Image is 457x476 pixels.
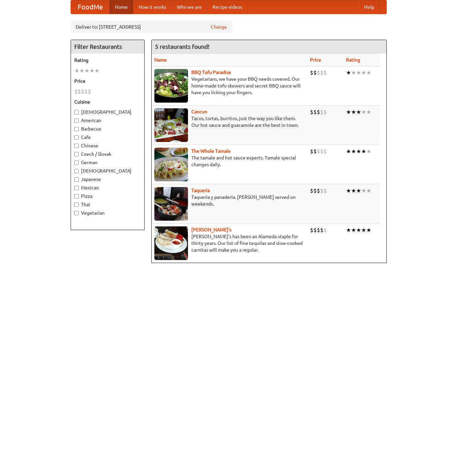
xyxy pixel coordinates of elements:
a: Home [110,0,133,14]
a: BBQ Tofu Paradise [191,70,231,75]
li: ★ [351,69,356,76]
a: Rating [346,57,360,63]
img: tofuparadise.jpg [154,69,188,103]
p: Tacos, tortas, burritos, just the way you like them. Our hot sauce and guacamole are the best in ... [154,115,305,129]
li: $ [310,187,313,194]
label: Mexican [74,184,141,191]
li: ★ [356,148,361,155]
img: cancun.jpg [154,108,188,142]
li: $ [313,148,317,155]
li: ★ [351,108,356,116]
li: ★ [366,69,371,76]
li: ★ [356,108,361,116]
input: Thai [74,203,79,207]
a: Change [211,24,227,30]
li: ★ [346,108,351,116]
p: The tamale and hot sauce experts. Tamale special changes daily. [154,154,305,168]
p: [PERSON_NAME]'s has been an Alameda staple for thirty years. Our list of fine tequilas and slow-c... [154,233,305,253]
input: [DEMOGRAPHIC_DATA] [74,110,79,114]
li: ★ [356,226,361,234]
li: ★ [356,187,361,194]
li: ★ [94,67,100,74]
li: $ [320,226,323,234]
li: $ [323,108,327,116]
label: Vegetarian [74,210,141,216]
li: $ [74,88,78,95]
li: ★ [84,67,89,74]
li: ★ [351,187,356,194]
img: wholetamale.jpg [154,148,188,181]
li: ★ [74,67,79,74]
a: [PERSON_NAME]'s [191,227,231,232]
li: $ [78,88,81,95]
a: Cancun [191,109,207,114]
li: ★ [361,148,366,155]
img: pedros.jpg [154,226,188,260]
li: $ [317,187,320,194]
li: $ [317,108,320,116]
ng-pluralize: 5 restaurants found! [155,43,210,50]
li: $ [320,108,323,116]
li: ★ [346,69,351,76]
input: Chinese [74,144,79,148]
a: How it works [133,0,172,14]
li: $ [81,88,84,95]
label: [DEMOGRAPHIC_DATA] [74,168,141,174]
li: $ [323,187,327,194]
li: ★ [89,67,94,74]
li: $ [88,88,91,95]
li: ★ [361,187,366,194]
li: $ [310,69,313,76]
a: Recipe videos [207,0,247,14]
label: Barbecue [74,125,141,132]
li: $ [317,69,320,76]
li: ★ [356,69,361,76]
label: Cafe [74,134,141,141]
li: $ [323,226,327,234]
li: ★ [361,226,366,234]
input: Barbecue [74,127,79,131]
b: The Whole Tamale [191,148,231,154]
li: ★ [346,226,351,234]
li: $ [317,148,320,155]
input: Pizza [74,194,79,198]
a: Price [310,57,321,63]
li: $ [310,226,313,234]
label: Thai [74,201,141,208]
h4: Filter Restaurants [71,40,144,53]
li: $ [313,69,317,76]
h5: Price [74,78,141,84]
li: $ [313,187,317,194]
li: ★ [351,226,356,234]
p: Taqueria y panaderia. [PERSON_NAME] served on weekends. [154,194,305,207]
div: Deliver to: [STREET_ADDRESS] [71,21,232,33]
li: ★ [366,108,371,116]
input: German [74,160,79,165]
input: [DEMOGRAPHIC_DATA] [74,169,79,173]
a: Taqueria [191,188,210,193]
li: ★ [366,226,371,234]
p: Vegetarians, we have your BBQ needs covered. Our home-made tofu skewers and secret BBQ sauce will... [154,76,305,96]
li: $ [320,69,323,76]
h5: Cuisine [74,99,141,105]
li: ★ [79,67,84,74]
input: Mexican [74,186,79,190]
li: $ [317,226,320,234]
li: $ [323,69,327,76]
label: Chinese [74,142,141,149]
input: Czech / Slovak [74,152,79,156]
li: $ [320,187,323,194]
label: [DEMOGRAPHIC_DATA] [74,109,141,115]
label: Japanese [74,176,141,183]
li: ★ [346,187,351,194]
a: Name [154,57,167,63]
li: ★ [366,148,371,155]
img: taqueria.jpg [154,187,188,221]
li: $ [320,148,323,155]
li: $ [84,88,88,95]
input: Japanese [74,177,79,182]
